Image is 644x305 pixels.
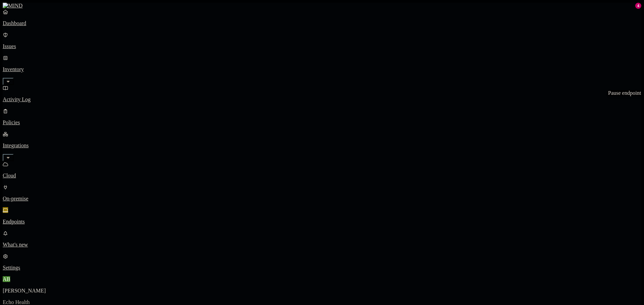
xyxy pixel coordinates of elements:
p: Integrations [3,143,641,149]
span: AB [3,276,10,282]
p: Cloud [3,173,641,179]
p: Endpoints [3,219,641,225]
p: Issues [3,43,641,49]
p: On-premise [3,196,641,202]
a: Policies [3,108,641,126]
div: 4 [635,3,641,9]
a: Activity Log [3,85,641,103]
p: Policies [3,119,641,126]
img: MIND [3,3,23,9]
a: MIND [3,3,641,9]
p: [PERSON_NAME] [3,288,641,294]
a: Issues [3,32,641,49]
p: Inventory [3,66,641,72]
a: Integrations [3,131,641,160]
a: On-premise [3,184,641,202]
a: Dashboard [3,9,641,26]
div: Pause endpoint [608,90,641,96]
a: Endpoints [3,207,641,225]
p: Settings [3,265,641,271]
a: What's new [3,230,641,248]
a: Cloud [3,161,641,179]
a: Inventory [3,55,641,84]
p: Dashboard [3,20,641,26]
p: What's new [3,242,641,248]
a: Settings [3,253,641,271]
p: Activity Log [3,96,641,103]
